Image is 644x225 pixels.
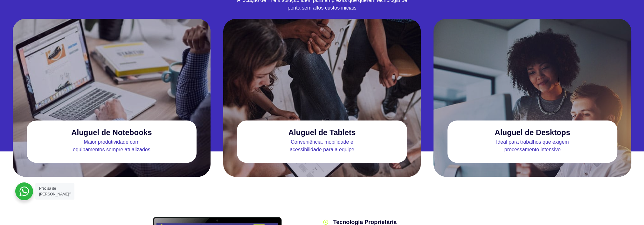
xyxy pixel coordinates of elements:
[71,128,152,137] h3: Aluguel de Notebooks
[530,144,644,225] div: Widget de chat
[495,128,570,137] h3: Aluguel de Desktops
[447,138,618,153] p: Ideal para trabalhos que exigem processamento intensivo
[288,128,356,137] h3: Aluguel de Tablets
[39,186,71,196] span: Precisa de [PERSON_NAME]?
[530,144,644,225] iframe: Chat Widget
[27,138,197,153] p: Maior produtividade com equipamentos sempre atualizados
[237,138,407,153] p: Conveniência, mobilidade e acessibilidade para a equipe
